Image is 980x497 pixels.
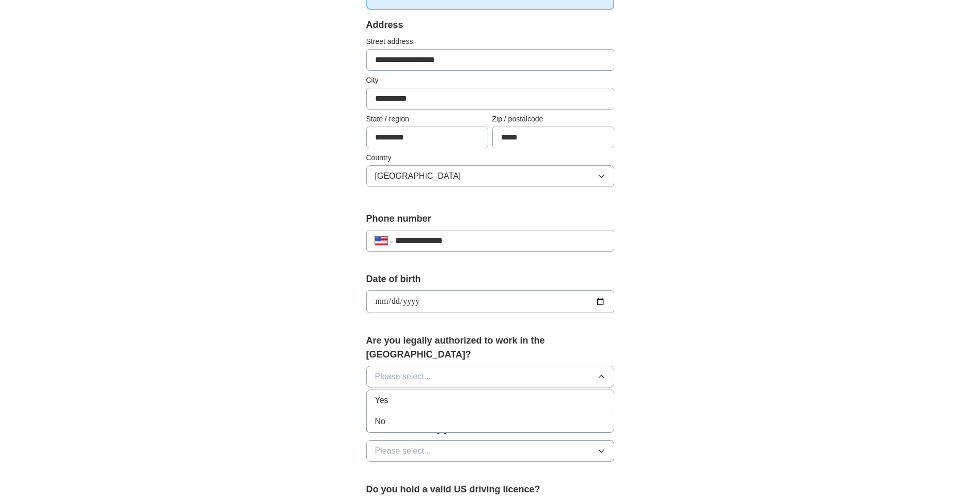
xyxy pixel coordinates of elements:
[492,114,614,125] label: Zip / postalcode
[375,415,385,428] span: No
[366,440,614,462] button: Please select...
[366,18,614,32] div: Address
[366,114,488,125] label: State / region
[366,334,614,362] label: Are you legally authorized to work in the [GEOGRAPHIC_DATA]?
[366,483,614,496] label: Do you hold a valid US driving licence?
[366,366,614,387] button: Please select...
[375,445,431,457] span: Please select...
[366,75,614,86] label: City
[375,370,431,383] span: Please select...
[375,394,388,407] span: Yes
[366,272,614,286] label: Date of birth
[375,170,461,182] span: [GEOGRAPHIC_DATA]
[366,165,614,187] button: [GEOGRAPHIC_DATA]
[366,152,614,163] label: Country
[366,212,614,226] label: Phone number
[366,36,614,47] label: Street address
